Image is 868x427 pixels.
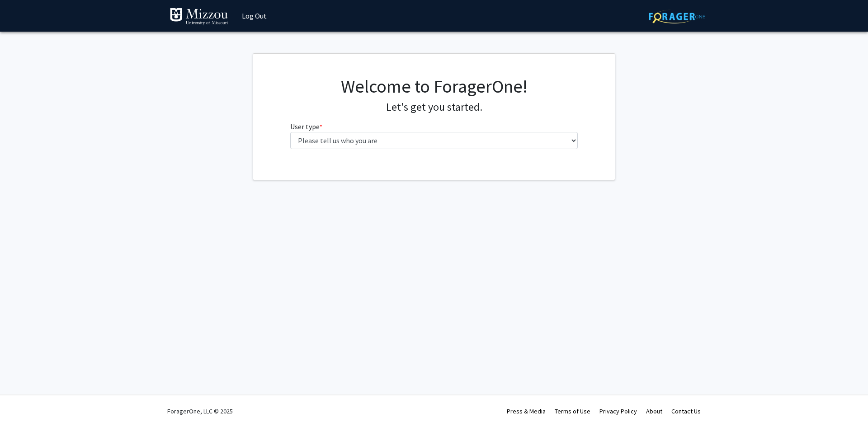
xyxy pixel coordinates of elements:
[170,8,228,26] img: University of Missouri Logo
[507,407,546,415] a: Press & Media
[7,386,38,420] iframe: Chat
[290,101,578,114] h4: Let's get you started.
[649,9,705,23] img: ForagerOne Logo
[646,407,662,415] a: About
[290,121,322,132] label: User type
[671,407,701,415] a: Contact Us
[599,407,637,415] a: Privacy Policy
[290,75,578,97] h1: Welcome to ForagerOne!
[555,407,590,415] a: Terms of Use
[167,395,233,427] div: ForagerOne, LLC © 2025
